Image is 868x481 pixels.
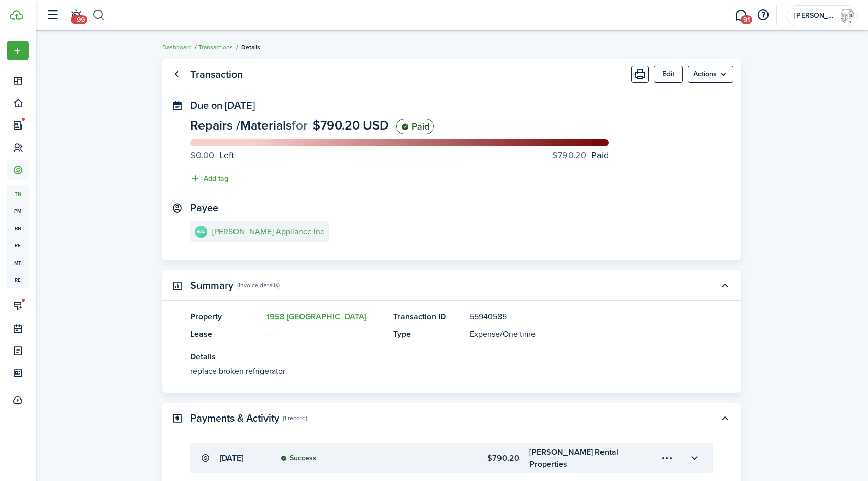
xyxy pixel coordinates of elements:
span: for [292,116,308,135]
button: Open menu [7,41,29,60]
button: Print [631,66,649,83]
span: Details [241,43,260,52]
menu-btn: Actions [688,66,733,83]
a: mt [7,254,29,271]
button: Open menu [688,66,733,83]
a: Dashboard [162,43,192,52]
progress-caption-label: Left [190,149,234,163]
panel-main-title: Lease [190,328,261,340]
status: Paid [396,119,434,134]
panel-main-description: replace broken refrigerator [190,365,683,377]
panel-main-description: — [266,328,383,340]
a: Transactions [198,43,233,52]
e-details-info-title: [PERSON_NAME] Appliance Inc [212,227,324,236]
button: Search [92,7,105,24]
span: +99 [71,15,87,24]
a: bn [7,219,29,237]
span: $790.20 USD [313,116,389,135]
panel-main-subtitle: (Invoice details) [237,281,280,290]
img: Carranza Rental Properties [839,8,855,24]
a: Messaging [731,3,750,28]
button: Open resource center [754,7,772,24]
avatar-text: WA [195,226,207,238]
button: Open menu [658,450,676,467]
button: Add tag [190,173,228,184]
button: Toggle accordion [686,450,703,467]
button: Toggle accordion [716,409,733,427]
panel-main-title: Summary [190,280,233,292]
panel-main-title: Payments & Activity [190,412,279,424]
progress-caption-label-value: $790.20 [552,149,586,163]
transaction-details-table-item-date: [DATE] [220,452,271,464]
status: Success [281,454,316,462]
a: re [7,237,29,254]
a: tn [7,185,29,202]
panel-main-description: 55940585 [470,311,683,323]
span: Due on [DATE] [190,98,255,113]
span: One time [503,328,536,340]
panel-main-title: Property [190,311,261,323]
progress-caption-label: Paid [552,149,609,163]
transaction-details-table-item-amount: $790.20 [429,452,519,464]
panel-main-title: Transaction ID [393,311,464,323]
progress-caption-label-value: $0.00 [190,149,214,163]
button: Toggle accordion [716,277,733,294]
span: Carranza Rental Properties [794,12,835,19]
button: Open sidebar [43,6,62,25]
panel-main-title: Type [393,328,464,340]
panel-main-title: Details [190,350,683,363]
a: 1958 [GEOGRAPHIC_DATA] [266,311,366,323]
a: Notifications [66,3,85,28]
span: 91 [741,15,752,24]
span: Repairs / Materials [190,116,292,135]
transaction-details-table-item-client: Carranza Rental Properties [529,446,630,470]
panel-main-title: Payee [190,202,218,214]
img: TenantCloud [10,10,23,20]
a: pm [7,202,29,219]
panel-main-body: Toggle accordion [162,311,741,393]
panel-main-description: / [470,328,683,340]
a: Go back [168,66,185,83]
a: WA[PERSON_NAME] Appliance Inc [190,221,329,242]
a: re [7,271,29,288]
span: Expense [470,328,500,340]
panel-main-title: Transaction [190,69,243,80]
button: Edit [654,66,683,83]
panel-main-subtitle: (1 record) [283,413,307,423]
